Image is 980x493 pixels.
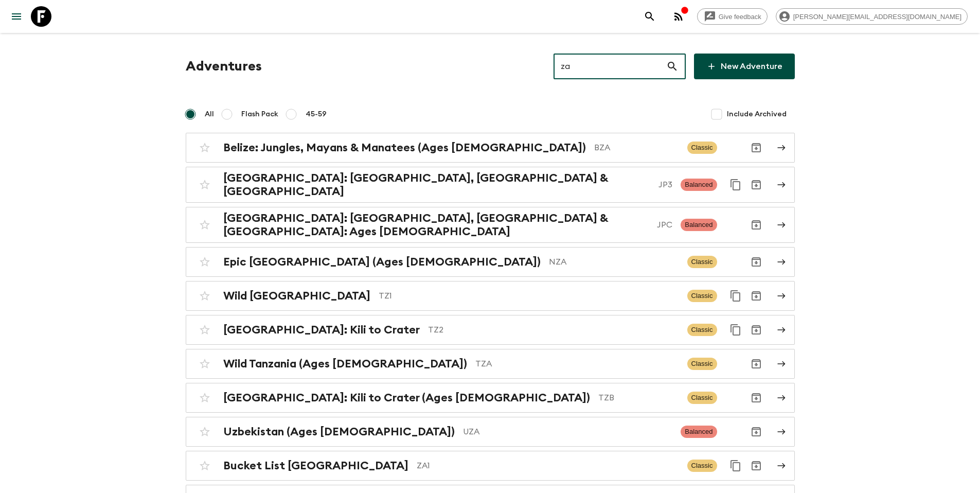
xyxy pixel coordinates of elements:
[223,425,455,438] h2: Uzbekistan (Ages [DEMOGRAPHIC_DATA])
[417,460,679,472] p: ZA1
[186,167,795,203] a: [GEOGRAPHIC_DATA]: [GEOGRAPHIC_DATA], [GEOGRAPHIC_DATA] & [GEOGRAPHIC_DATA]JP3BalancedDuplicate f...
[475,358,679,370] p: TZA
[746,174,767,195] button: Archive
[554,52,666,81] input: e.g. AR1, Argentina
[186,417,795,447] a: Uzbekistan (Ages [DEMOGRAPHIC_DATA])UZABalancedArchive
[725,455,746,476] button: Duplicate for 45-59
[223,255,541,269] h2: Epic [GEOGRAPHIC_DATA] (Ages [DEMOGRAPHIC_DATA])
[788,13,967,21] span: [PERSON_NAME][EMAIL_ADDRESS][DOMAIN_NAME]
[746,421,767,442] button: Archive
[687,256,717,268] span: Classic
[463,426,673,438] p: UZA
[658,179,672,191] p: JP3
[186,451,795,481] a: Bucket List [GEOGRAPHIC_DATA]ZA1ClassicDuplicate for 45-59Archive
[186,207,795,243] a: [GEOGRAPHIC_DATA]: [GEOGRAPHIC_DATA], [GEOGRAPHIC_DATA] & [GEOGRAPHIC_DATA]: Ages [DEMOGRAPHIC_DA...
[223,212,649,238] h2: [GEOGRAPHIC_DATA]: [GEOGRAPHIC_DATA], [GEOGRAPHIC_DATA] & [GEOGRAPHIC_DATA]: Ages [DEMOGRAPHIC_DATA]
[223,391,590,404] h2: [GEOGRAPHIC_DATA]: Kili to Crater (Ages [DEMOGRAPHIC_DATA])
[6,6,27,27] button: menu
[306,109,327,119] span: 45-59
[746,354,767,374] button: Archive
[725,320,746,340] button: Duplicate for 45-59
[746,455,767,476] button: Archive
[687,392,717,404] span: Classic
[205,109,214,119] span: All
[681,426,717,438] span: Balanced
[687,290,717,302] span: Classic
[687,358,717,370] span: Classic
[713,13,767,21] span: Give feedback
[186,281,795,311] a: Wild [GEOGRAPHIC_DATA]TZ1ClassicDuplicate for 45-59Archive
[746,137,767,158] button: Archive
[241,109,278,119] span: Flash Pack
[687,460,717,472] span: Classic
[186,56,262,77] h1: Adventures
[746,388,767,408] button: Archive
[681,219,717,231] span: Balanced
[598,392,679,404] p: TZB
[697,8,768,25] a: Give feedback
[223,141,586,154] h2: Belize: Jungles, Mayans & Manatees (Ages [DEMOGRAPHIC_DATA])
[428,324,679,336] p: TZ2
[223,171,651,198] h2: [GEOGRAPHIC_DATA]: [GEOGRAPHIC_DATA], [GEOGRAPHIC_DATA] & [GEOGRAPHIC_DATA]
[687,142,717,154] span: Classic
[379,290,679,302] p: TZ1
[727,109,787,119] span: Include Archived
[639,6,660,27] button: search adventures
[186,383,795,413] a: [GEOGRAPHIC_DATA]: Kili to Crater (Ages [DEMOGRAPHIC_DATA])TZBClassicArchive
[776,8,968,25] div: [PERSON_NAME][EMAIL_ADDRESS][DOMAIN_NAME]
[186,247,795,277] a: Epic [GEOGRAPHIC_DATA] (Ages [DEMOGRAPHIC_DATA])NZAClassicArchive
[186,349,795,379] a: Wild Tanzania (Ages [DEMOGRAPHIC_DATA])TZAClassicArchive
[694,54,795,79] a: New Adventure
[186,133,795,163] a: Belize: Jungles, Mayans & Manatees (Ages [DEMOGRAPHIC_DATA])BZAClassicArchive
[725,286,746,306] button: Duplicate for 45-59
[657,219,672,231] p: JPC
[725,174,746,195] button: Duplicate for 45-59
[223,323,420,337] h2: [GEOGRAPHIC_DATA]: Kili to Crater
[223,289,370,303] h2: Wild [GEOGRAPHIC_DATA]
[594,142,679,154] p: BZA
[746,252,767,272] button: Archive
[746,215,767,235] button: Archive
[746,286,767,306] button: Archive
[681,179,717,191] span: Balanced
[746,320,767,340] button: Archive
[549,256,679,268] p: NZA
[223,459,408,472] h2: Bucket List [GEOGRAPHIC_DATA]
[223,357,467,371] h2: Wild Tanzania (Ages [DEMOGRAPHIC_DATA])
[186,315,795,345] a: [GEOGRAPHIC_DATA]: Kili to CraterTZ2ClassicDuplicate for 45-59Archive
[687,324,717,336] span: Classic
